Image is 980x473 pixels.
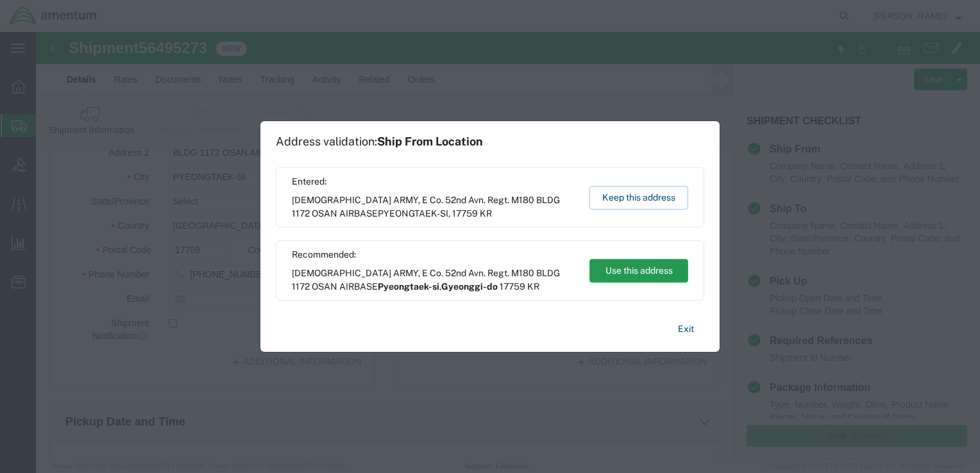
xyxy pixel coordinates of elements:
[292,194,577,220] span: [DEMOGRAPHIC_DATA] ARMY, E Co. 52nd Avn. Regt. M180 BLDG 1172 OSAN AIRBASE ,
[292,248,577,261] span: Recommended:
[378,281,439,292] span: Pyeongtaek-si
[292,267,577,294] span: [DEMOGRAPHIC_DATA] ARMY, E Co. 52nd Avn. Regt. M180 BLDG 1172 OSAN AIRBASE ,
[441,281,498,292] span: Gyeonggi-do
[452,208,478,219] span: 17759
[276,135,483,149] h1: Address validation:
[589,186,688,210] button: Keep this address
[668,318,704,340] button: Exit
[527,281,539,292] span: KR
[480,208,492,219] span: KR
[377,135,483,148] span: Ship From Location
[378,208,448,219] span: PYEONGTAEK-SI
[589,259,688,283] button: Use this address
[292,175,577,188] span: Entered:
[500,281,525,292] span: 17759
